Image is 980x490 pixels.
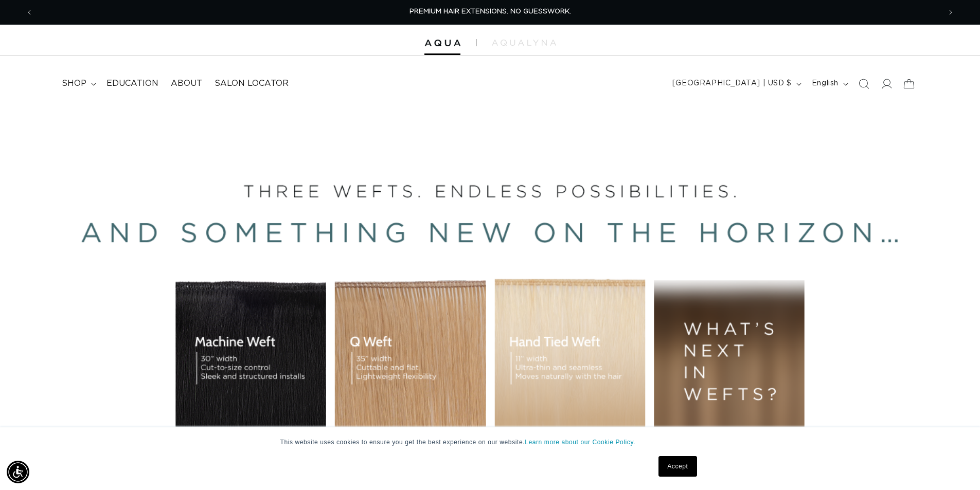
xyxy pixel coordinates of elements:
span: PREMIUM HAIR EXTENSIONS. NO GUESSWORK. [409,8,571,15]
span: About [171,78,202,89]
button: Previous announcement [18,3,41,22]
a: Learn more about our Cookie Policy. [525,439,635,446]
a: Accept [658,456,697,477]
a: Salon Locator [208,72,295,95]
span: shop [62,78,86,89]
div: Accessibility Menu [7,461,29,483]
span: Salon Locator [215,78,289,89]
summary: shop [56,72,100,95]
summary: Search [852,72,875,95]
a: About [165,72,208,95]
span: Education [106,78,158,89]
button: English [806,74,852,94]
img: aqualyna.com [492,40,556,46]
a: Education [100,72,165,95]
button: [GEOGRAPHIC_DATA] | USD $ [666,74,806,94]
span: English [812,78,839,89]
img: Aqua Hair Extensions [424,40,460,47]
span: [GEOGRAPHIC_DATA] | USD $ [672,78,792,89]
p: This website uses cookies to ensure you get the best experience on our website. [280,438,700,447]
button: Next announcement [939,3,962,22]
